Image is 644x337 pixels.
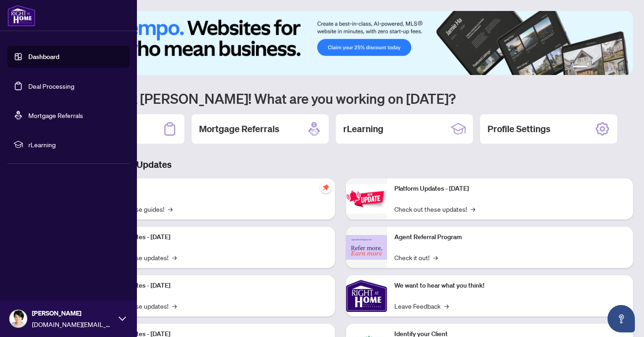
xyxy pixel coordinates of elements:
img: Agent Referral Program [346,235,387,260]
img: Profile Icon [10,310,27,327]
p: Self-Help [96,184,328,194]
button: 6 [620,66,624,70]
span: rLearning [28,139,123,150]
h2: rLearning [343,123,383,135]
a: Check it out!→ [394,252,438,262]
a: Deal Processing [28,82,74,90]
img: logo [7,5,36,27]
h1: Welcome back [PERSON_NAME]! What are you working on [DATE]? [47,90,633,107]
span: [DOMAIN_NAME][EMAIL_ADDRESS][DOMAIN_NAME] [32,319,114,329]
p: Platform Updates - [DATE] [96,232,328,242]
a: Dashboard [28,53,59,61]
button: 2 [591,66,595,70]
button: 3 [598,66,602,70]
img: We want to hear what you think! [346,275,387,316]
button: 1 [573,66,587,70]
h3: Brokerage & Industry Updates [47,158,633,171]
a: Leave Feedback→ [394,301,449,311]
span: → [172,301,177,311]
span: → [433,252,438,262]
h2: Mortgage Referrals [199,123,279,135]
h2: Profile Settings [487,123,550,135]
a: Check out these updates!→ [394,204,475,214]
p: Agent Referral Program [394,232,626,242]
button: 4 [606,66,609,70]
img: Slide 0 [47,11,633,75]
span: [PERSON_NAME] [32,308,114,318]
img: Platform Updates - June 23, 2025 [346,184,387,213]
span: → [168,204,173,214]
p: We want to hear what you think! [394,281,626,291]
span: pushpin [320,182,331,193]
span: → [444,301,449,311]
span: → [172,252,177,262]
p: Platform Updates - [DATE] [394,184,626,194]
button: 5 [613,66,617,70]
span: → [471,204,475,214]
p: Platform Updates - [DATE] [96,281,328,291]
a: Mortgage Referrals [28,111,83,119]
button: Open asap [607,305,635,332]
